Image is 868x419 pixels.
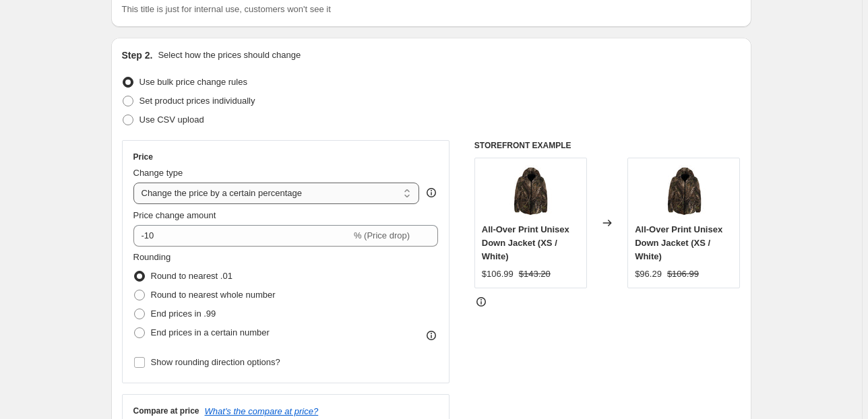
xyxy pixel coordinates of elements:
[139,77,247,87] span: Use bulk price change rules
[425,186,438,199] div: help
[122,4,331,14] span: This title is just for internal use, customers won't see it
[158,49,301,62] p: Select how the prices should change
[354,230,410,240] span: % (Price drop)
[482,224,569,261] span: All-Over Print Unisex Down Jacket (XS / White)
[519,267,551,281] strike: $143.20
[133,406,199,416] h3: Compare at price
[635,267,662,281] div: $96.29
[133,168,183,178] span: Change type
[133,152,153,162] h3: Price
[657,165,711,219] img: 289777-f942a3ad-f4fd-4d24-b7bc-d4c5f76d99cf_80x.jpg
[482,267,514,281] div: $106.99
[667,267,699,281] strike: $106.99
[151,309,216,319] span: End prices in .99
[151,290,276,300] span: Round to nearest whole number
[133,252,171,262] span: Rounding
[151,271,232,281] span: Round to nearest .01
[139,115,204,125] span: Use CSV upload
[205,406,319,416] button: What's the compare at price?
[133,225,351,247] input: -15
[151,327,270,337] span: End prices in a certain number
[635,224,722,261] span: All-Over Print Unisex Down Jacket (XS / White)
[474,140,741,151] h6: STOREFRONT EXAMPLE
[122,49,153,62] h2: Step 2.
[133,210,216,220] span: Price change amount
[503,165,557,219] img: 289777-f942a3ad-f4fd-4d24-b7bc-d4c5f76d99cf_80x.jpg
[139,96,255,106] span: Set product prices individually
[151,357,280,367] span: Show rounding direction options?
